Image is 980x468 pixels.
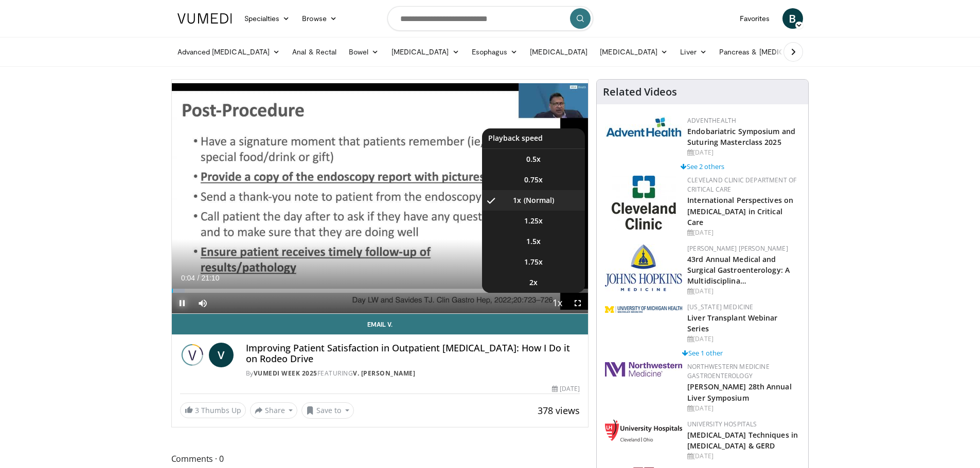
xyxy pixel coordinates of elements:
div: [DATE] [687,452,800,461]
img: 37f2bdae-6af4-4c49-ae65-fb99e80643fa.png.150x105_q85_autocrop_double_scale_upscale_version-0.2.jpg [605,362,682,377]
span: 1.25x [524,216,543,226]
span: 2x [529,277,538,288]
img: 7efbc4f9-e78b-438d-b5a1-5a81cc36a986.png.150x105_q85_autocrop_double_scale_upscale_version-0.2.png [605,306,682,313]
span: 0.5x [526,154,541,164]
div: [DATE] [687,287,800,296]
div: [DATE] [687,404,800,413]
img: 4dda5019-df37-4809-8c64-bdc3c4697fb4.png.150x105_q85_autocrop_double_scale_upscale_version-0.2.png [605,420,682,442]
button: Share [250,402,298,419]
h4: Related Videos [603,86,677,98]
div: [DATE] [687,148,800,157]
div: [DATE] [687,228,800,237]
span: 0.75x [524,175,543,185]
img: VuMedi Logo [177,13,232,24]
a: See 2 others [681,162,724,171]
input: Search topics, interventions [387,6,593,31]
a: 43rd Annual Medical and Surgical Gastroenterology: A Multidisciplina… [687,254,790,286]
img: Vumedi Week 2025 [180,343,205,367]
a: [MEDICAL_DATA] [385,42,466,62]
h4: Improving Patient Satisfaction in Outpatient [MEDICAL_DATA]: How I Do it on Rodeo Drive [246,343,580,365]
img: 5c3c682d-da39-4b33-93a5-b3fb6ba9580b.jpg.150x105_q85_autocrop_double_scale_upscale_version-0.2.jpg [605,116,682,137]
video-js: Video Player [172,80,589,314]
a: Liver Transplant Webinar Series [687,313,777,333]
a: Email V. [172,314,589,334]
button: Fullscreen [567,293,588,313]
div: By FEATURING [246,369,580,378]
span: / [198,274,200,282]
div: Progress Bar [172,289,589,293]
span: 1x [513,195,521,205]
a: [PERSON_NAME] 28th Annual Liver Symposium [687,382,792,402]
a: V. [PERSON_NAME] [353,369,415,378]
a: Advanced [MEDICAL_DATA] [171,42,287,62]
button: Playback Rate [547,293,567,313]
a: Bowel [343,42,385,62]
a: [MEDICAL_DATA] [594,42,674,62]
a: Vumedi Week 2025 [254,369,317,378]
span: 1.75x [524,257,543,267]
a: International Perspectives on [MEDICAL_DATA] in Critical Care [687,195,793,227]
span: 378 views [538,404,580,417]
span: Comments 0 [171,452,589,465]
button: Pause [172,293,192,313]
a: [MEDICAL_DATA] Techniques in [MEDICAL_DATA] & GERD [687,430,798,451]
a: Liver [674,42,712,62]
span: 21:10 [201,274,219,282]
a: [MEDICAL_DATA] [524,42,594,62]
a: AdventHealth [687,116,736,125]
div: [DATE] [687,334,800,344]
a: Esophagus [466,42,524,62]
a: [US_STATE] Medicine [687,303,753,311]
a: Endobariatric Symposium and Suturing Masterclass 2025 [687,126,795,147]
a: V [209,343,234,367]
div: [DATE] [552,384,580,394]
a: [PERSON_NAME] [PERSON_NAME] [687,244,788,253]
span: 0:04 [181,274,195,282]
button: Save to [301,402,354,419]
a: See 1 other [682,348,723,358]
img: 5f0cf59e-536a-4b30-812c-ea06339c9532.jpg.150x105_q85_autocrop_double_scale_upscale_version-0.2.jpg [612,176,676,230]
button: Mute [192,293,213,313]
a: 3 Thumbs Up [180,402,246,418]
span: 1.5x [526,236,541,247]
a: Northwestern Medicine Gastroenterology [687,362,770,380]
a: Browse [296,8,343,29]
a: University Hospitals [687,420,757,428]
a: Cleveland Clinic Department of Critical Care [687,176,796,194]
a: Anal & Rectal [286,42,343,62]
a: B [782,8,803,29]
a: Specialties [238,8,296,29]
img: c99d8ef4-c3cd-4e38-8428-4f59a70fa7e8.jpg.150x105_q85_autocrop_double_scale_upscale_version-0.2.jpg [605,244,682,291]
span: 3 [195,405,199,415]
a: Pancreas & [MEDICAL_DATA] [713,42,833,62]
a: Favorites [734,8,776,29]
